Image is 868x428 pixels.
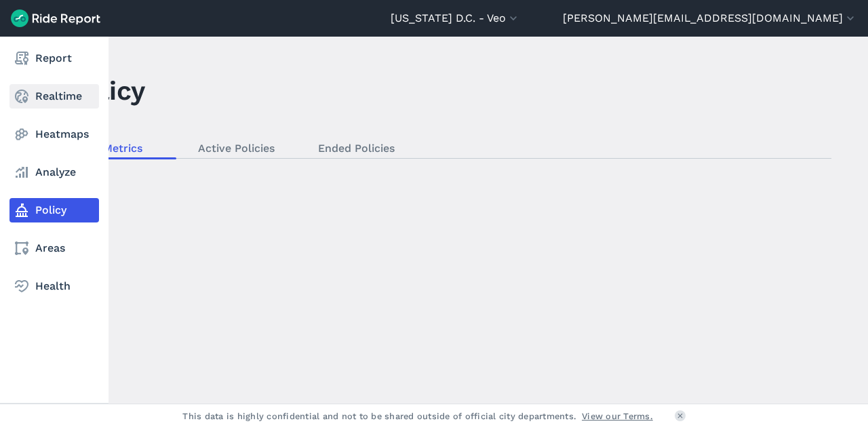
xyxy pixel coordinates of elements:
[9,160,99,184] a: Analyze
[11,9,100,27] img: Ride Report
[391,10,520,26] button: [US_STATE] D.C. - Veo
[9,198,99,222] a: Policy
[582,410,653,423] a: View our Terms.
[9,46,99,71] a: Report
[43,37,868,404] div: loading
[9,122,99,147] a: Heatmaps
[563,10,857,26] button: [PERSON_NAME][EMAIL_ADDRESS][DOMAIN_NAME]
[9,274,99,298] a: Health
[9,236,99,260] a: Areas
[9,84,99,109] a: Realtime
